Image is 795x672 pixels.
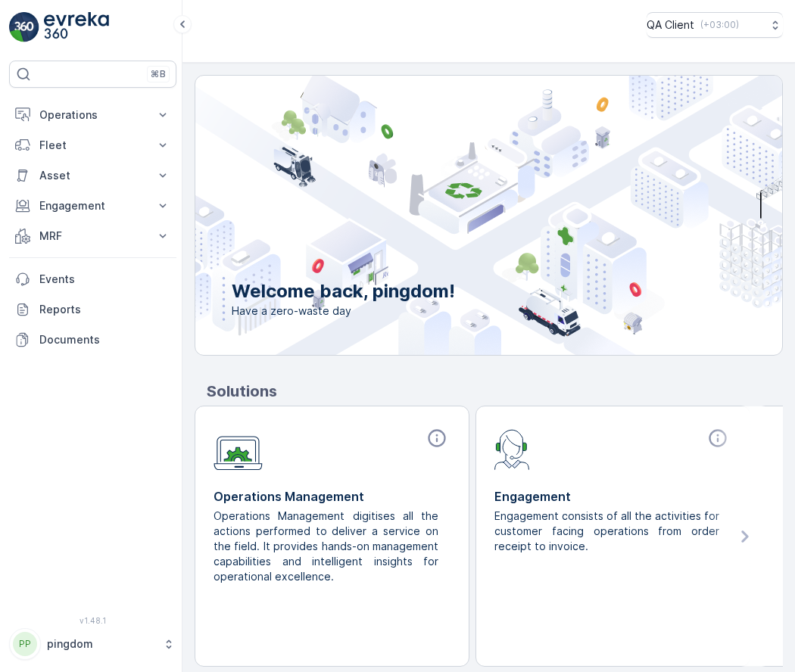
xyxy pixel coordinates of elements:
p: Operations Management digitises all the actions performed to deliver a service on the field. It p... [214,509,438,584]
p: Engagement [494,487,731,506]
p: Events [39,272,170,287]
button: MRF [9,221,176,251]
p: Documents [39,332,170,347]
p: MRF [39,229,146,244]
p: Asset [39,168,146,183]
a: Documents [9,325,176,355]
p: Fleet [39,138,146,153]
p: Operations Management [214,487,450,506]
button: Fleet [9,130,176,160]
p: Operations [39,107,146,123]
button: Asset [9,160,176,191]
span: Have a zero-waste day [232,303,455,319]
img: logo [9,12,39,42]
a: Reports [9,294,176,325]
p: QA Client [647,17,694,33]
img: module-icon [494,428,530,470]
button: Engagement [9,191,176,221]
div: PP [13,632,37,656]
img: module-icon [214,428,263,471]
p: Engagement consists of all the activities for customer facing operations from order receipt to in... [494,509,719,554]
p: pingdom [47,636,155,652]
button: PPpingdom [9,628,176,660]
img: logo_light-DOdMpM7g.png [44,12,109,42]
a: Events [9,264,176,294]
p: Engagement [39,198,146,213]
p: Welcome back, pingdom! [232,279,455,303]
img: city illustration [127,76,782,355]
button: QA Client(+03:00) [647,12,783,38]
p: Reports [39,302,170,317]
p: ⌘B [151,68,166,80]
span: v 1.48.1 [9,616,176,625]
button: Operations [9,100,176,130]
p: ( +03:00 ) [700,19,739,31]
p: Solutions [207,380,783,403]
